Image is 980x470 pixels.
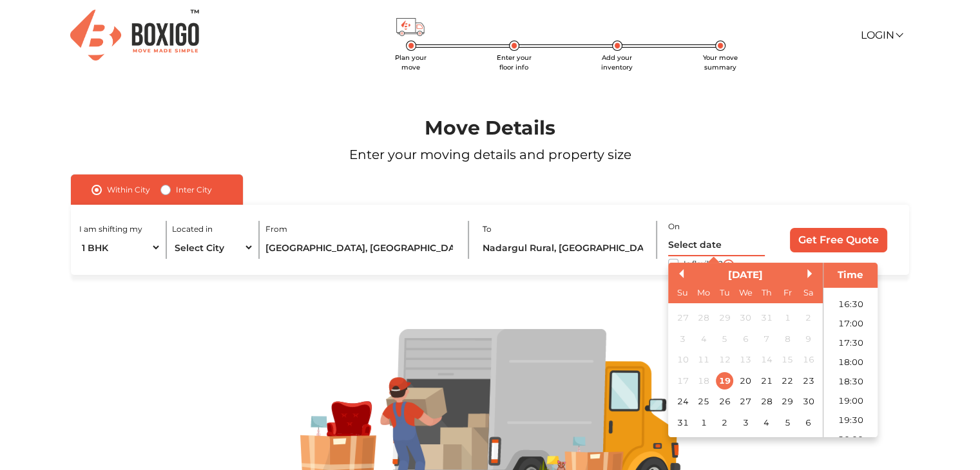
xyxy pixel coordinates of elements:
li: 17:00 [823,314,878,334]
div: Choose Sunday, August 24th, 2025 [674,393,691,411]
li: 19:30 [823,411,878,430]
input: Get Free Quote [790,228,887,252]
div: Not available Friday, August 1st, 2025 [778,310,796,327]
div: Not available Monday, August 4th, 2025 [695,330,713,348]
label: On [668,221,680,232]
div: Choose Friday, August 22nd, 2025 [778,372,796,390]
li: 16:30 [823,295,878,314]
div: Choose Monday, August 25th, 2025 [695,393,713,411]
div: We [737,285,754,302]
div: Choose Wednesday, September 3rd, 2025 [737,414,754,431]
div: Mo [695,285,713,302]
span: Add your inventory [601,53,633,71]
div: Not available Tuesday, August 5th, 2025 [716,330,733,348]
label: Within City [107,182,150,198]
li: 19:00 [823,391,878,411]
div: month 2025-08 [672,308,818,433]
label: Located in [172,223,213,235]
div: Choose Tuesday, August 26th, 2025 [716,393,733,411]
span: Plan your move [395,53,427,71]
div: [DATE] [668,268,823,283]
div: Not available Thursday, August 14th, 2025 [758,352,775,369]
div: Choose Monday, September 1st, 2025 [695,414,713,431]
div: Choose Wednesday, August 20th, 2025 [737,372,754,390]
div: Not available Wednesday, July 30th, 2025 [737,310,754,327]
div: Not available Monday, August 18th, 2025 [695,372,713,390]
div: Choose Friday, August 29th, 2025 [778,393,796,411]
div: Not available Wednesday, August 6th, 2025 [737,330,754,348]
div: Time [827,268,874,283]
div: Choose Thursday, September 4th, 2025 [758,414,775,431]
span: Enter your floor info [497,53,532,71]
div: Not available Saturday, August 2nd, 2025 [800,310,817,327]
div: Not available Sunday, July 27th, 2025 [674,310,691,327]
div: Not available Tuesday, July 29th, 2025 [716,310,733,327]
input: Locality [482,236,646,259]
div: Choose Thursday, August 21st, 2025 [758,372,775,390]
div: Choose Tuesday, September 2nd, 2025 [716,414,733,431]
div: Not available Monday, August 11th, 2025 [695,352,713,369]
input: Locality [265,236,457,259]
div: Tu [716,285,733,302]
div: Not available Sunday, August 10th, 2025 [674,352,691,369]
div: Not available Thursday, August 7th, 2025 [758,330,775,348]
button: Previous Month [675,269,684,278]
li: 17:30 [823,334,878,353]
div: Not available Thursday, July 31st, 2025 [758,310,775,327]
p: Enter your moving details and property size [39,145,941,164]
div: Choose Saturday, September 6th, 2025 [800,414,817,431]
li: 20:00 [823,430,878,449]
div: Choose Friday, September 5th, 2025 [778,414,796,431]
label: From [265,223,287,235]
img: Boxigo [70,10,199,61]
label: Is flexible? [684,256,723,270]
div: Fr [778,285,796,302]
div: Choose Wednesday, August 27th, 2025 [737,393,754,411]
div: Not available Tuesday, August 12th, 2025 [716,352,733,369]
label: I am shifting my [79,223,142,235]
div: Not available Saturday, August 9th, 2025 [800,330,817,348]
div: Su [674,285,691,302]
label: Inter City [176,182,212,198]
li: 18:30 [823,372,878,391]
div: Not available Friday, August 15th, 2025 [778,352,796,369]
div: Not available Saturday, August 16th, 2025 [800,352,817,369]
div: Not available Monday, July 28th, 2025 [695,310,713,327]
div: Choose Thursday, August 28th, 2025 [758,393,775,411]
a: Login [860,29,901,41]
div: Choose Saturday, August 30th, 2025 [800,393,817,411]
div: Not available Sunday, August 3rd, 2025 [674,330,691,348]
span: Your move summary [703,53,738,71]
label: To [482,223,491,235]
div: Not available Sunday, August 17th, 2025 [674,372,691,390]
img: i [723,259,734,270]
div: Choose Saturday, August 23rd, 2025 [800,372,817,390]
div: Not available Friday, August 8th, 2025 [778,330,796,348]
div: Th [758,285,775,302]
div: Choose Tuesday, August 19th, 2025 [716,372,733,390]
h1: Move Details [39,117,941,140]
button: Next Month [807,269,816,278]
input: Select date [668,234,765,256]
div: Choose Sunday, August 31st, 2025 [674,414,691,431]
div: Not available Wednesday, August 13th, 2025 [737,352,754,369]
div: Sa [800,285,817,302]
li: 18:00 [823,353,878,372]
